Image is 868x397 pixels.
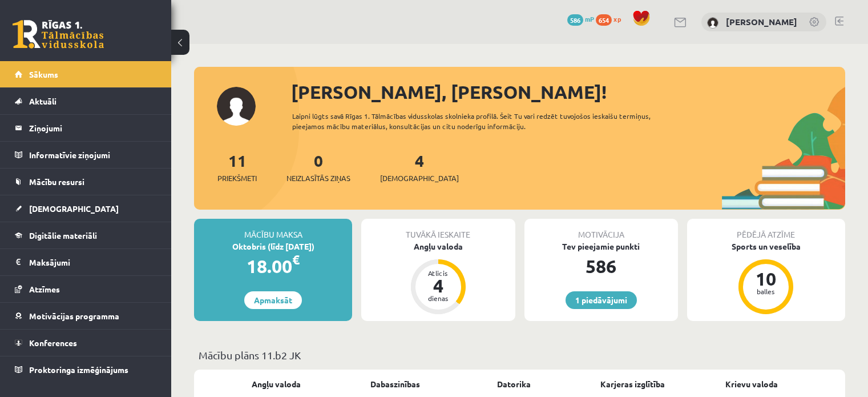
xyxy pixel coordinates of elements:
[252,378,301,390] a: Angļu valoda
[361,240,515,316] a: Angļu valoda Atlicis 4 dienas
[29,142,157,168] legend: Informatīvie ziņojumi
[15,356,157,383] a: Proktoringa izmēģinājums
[380,150,459,184] a: 4[DEMOGRAPHIC_DATA]
[15,303,157,329] a: Motivācijas programma
[361,219,515,240] div: Tuvākā ieskaite
[600,378,665,390] a: Karjeras izglītība
[244,291,302,309] a: Apmaksāt
[613,14,621,23] span: xp
[29,230,97,240] span: Digitālie materiāli
[286,173,350,184] span: Neizlasītās ziņas
[217,150,257,184] a: 11Priekšmeti
[687,240,845,252] div: Sports un veselība
[567,14,583,26] span: 586
[707,17,718,29] img: Arnolds Mikuličs
[29,177,84,187] span: Mācību resursi
[29,338,77,348] span: Konferences
[726,16,797,27] a: [PERSON_NAME]
[524,219,678,240] div: Motivācija
[15,61,157,87] a: Sākums
[15,249,157,275] a: Maksājumi
[29,284,60,294] span: Atzīmes
[15,330,157,356] a: Konferences
[15,142,157,168] a: Informatīvie ziņojumi
[687,240,845,316] a: Sports un veselība 10 balles
[524,252,678,280] div: 586
[194,252,352,280] div: 18.00
[421,276,455,295] div: 4
[725,378,778,390] a: Krievu valoda
[421,295,455,302] div: dienas
[15,115,157,141] a: Ziņojumi
[687,219,845,240] div: Pēdējā atzīme
[15,169,157,195] a: Mācību resursi
[15,222,157,248] a: Digitālie materiāli
[29,69,58,79] span: Sākums
[29,115,157,141] legend: Ziņojumi
[194,240,352,252] div: Oktobris (līdz [DATE])
[217,173,257,184] span: Priekšmeti
[29,311,119,321] span: Motivācijas programma
[29,364,128,375] span: Proktoringa izmēģinājums
[292,251,300,268] span: €
[15,276,157,302] a: Atzīmes
[29,96,56,106] span: Aktuāli
[566,291,637,309] a: 1 piedāvājumi
[29,249,157,275] legend: Maksājumi
[29,203,119,214] span: [DEMOGRAPHIC_DATA]
[361,240,515,252] div: Angļu valoda
[292,111,683,131] div: Laipni lūgts savā Rīgas 1. Tālmācības vidusskolas skolnieka profilā. Šeit Tu vari redzēt tuvojošo...
[524,240,678,252] div: Tev pieejamie punkti
[596,14,612,26] span: 654
[421,270,455,276] div: Atlicis
[194,219,352,240] div: Mācību maksa
[199,347,841,363] p: Mācību plāns 11.b2 JK
[15,195,157,222] a: [DEMOGRAPHIC_DATA]
[286,150,350,184] a: 0Neizlasītās ziņas
[585,14,594,23] span: mP
[370,378,420,390] a: Dabaszinības
[13,20,104,49] a: Rīgas 1. Tālmācības vidusskola
[497,378,531,390] a: Datorika
[567,14,594,23] a: 586 mP
[596,14,627,23] a: 654 xp
[749,288,783,295] div: balles
[291,78,845,106] div: [PERSON_NAME], [PERSON_NAME]!
[15,88,157,114] a: Aktuāli
[749,270,783,288] div: 10
[380,173,459,184] span: [DEMOGRAPHIC_DATA]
